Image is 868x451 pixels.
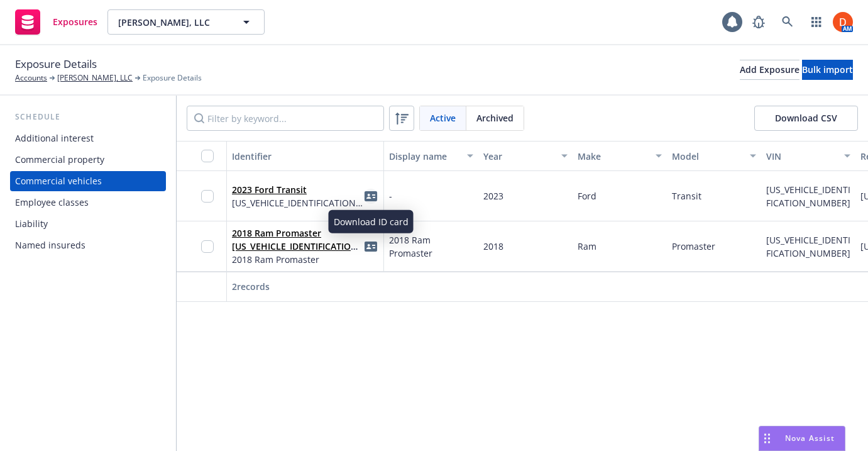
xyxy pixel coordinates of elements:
div: Schedule [10,111,166,123]
a: Employee classes [10,192,166,213]
span: Nova Assist [785,433,835,443]
span: [US_VEHICLE_IDENTIFICATION_NUMBER] [232,196,363,209]
a: Commercial property [10,150,166,170]
input: Toggle Row Selected [201,190,214,203]
a: 2018 Ram Promaster [US_VEHICLE_IDENTIFICATION_NUMBER] [232,227,361,265]
a: 2023 Ford Transit [232,184,307,196]
button: Bulk import [802,60,853,80]
a: Additional interest [10,128,166,148]
button: Display name [384,141,478,171]
div: Named insureds [15,235,85,255]
div: Liability [15,214,48,234]
a: Named insureds [10,235,166,255]
div: Drag to move [759,426,775,450]
div: Bulk import [802,60,853,79]
button: Year [478,141,573,171]
div: Make [578,150,648,163]
button: Identifier [227,141,384,171]
span: 2018 Ram Promaster [232,253,363,266]
button: Add Exposure [740,60,799,80]
a: Exposures [10,4,102,40]
a: idCard [363,189,378,204]
span: [US_VEHICLE_IDENTIFICATION_NUMBER] [766,234,850,259]
span: 2023 [483,190,503,202]
a: [PERSON_NAME], LLC [57,72,133,84]
span: 2018 Ram Promaster [389,233,473,260]
input: Toggle Row Selected [201,240,214,253]
span: [US_VEHICLE_IDENTIFICATION_NUMBER] [766,184,850,209]
div: Commercial property [15,150,104,170]
span: Transit [672,190,701,202]
span: 2 records [232,281,270,292]
span: [PERSON_NAME], LLC [118,16,227,29]
span: Archived [476,111,514,125]
div: Additional interest [15,128,94,148]
button: VIN [761,141,855,171]
div: VIN [766,150,837,163]
span: - [389,189,392,203]
span: 2018 Ram Promaster [US_VEHICLE_IDENTIFICATION_NUMBER] [232,226,363,253]
button: Make [573,141,667,171]
img: photo [833,12,853,32]
div: Display name [389,150,459,163]
button: Model [667,141,761,171]
a: Search [775,9,800,35]
a: Liability [10,214,166,234]
button: Nova Assist [759,426,845,451]
input: Filter by keyword... [187,106,384,131]
div: Identifier [232,150,378,163]
div: Year [483,150,554,163]
span: Exposures [53,17,97,27]
span: Exposure Details [143,72,202,84]
span: Promaster [672,240,715,252]
a: Switch app [804,9,829,35]
span: Exposure Details [15,56,97,72]
div: Model [672,150,742,163]
input: Select all [201,150,214,162]
span: Ford [578,190,596,202]
a: Report a Bug [746,9,771,35]
div: Commercial vehicles [15,171,102,191]
a: idCard [363,239,378,254]
button: Download CSV [754,106,858,131]
span: 2023 Ford Transit [232,183,363,196]
button: [PERSON_NAME], LLC [107,9,265,35]
a: Accounts [15,72,47,84]
span: Active [430,111,456,125]
span: 2018 [483,240,503,252]
span: Ram [578,240,596,252]
div: Add Exposure [740,60,799,79]
div: Employee classes [15,192,89,213]
a: Commercial vehicles [10,171,166,191]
